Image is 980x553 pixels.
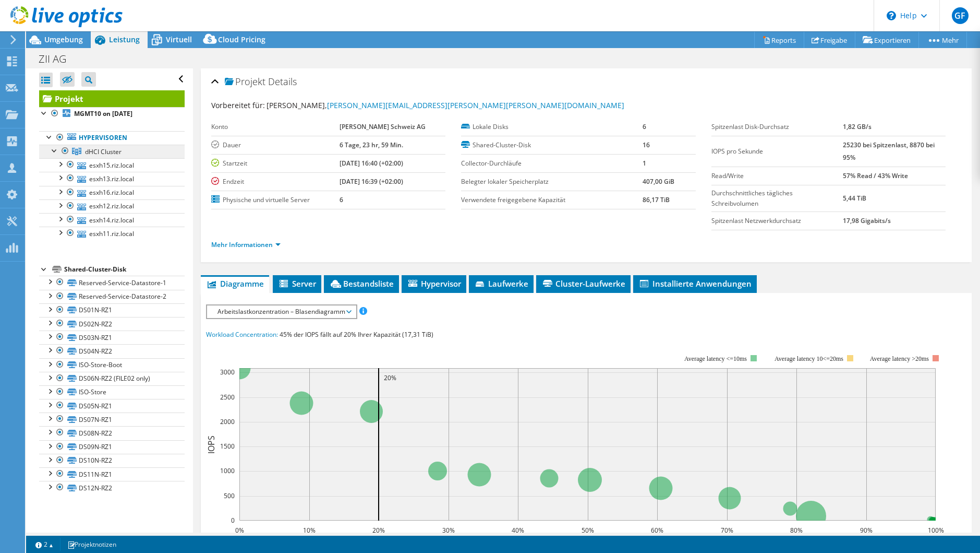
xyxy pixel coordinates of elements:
[340,195,343,204] b: 6
[39,227,185,240] a: esxh11.riz.local
[39,426,185,440] a: DS08N-RZ2
[220,393,235,402] text: 2500
[60,538,124,551] a: Projektnotizen
[754,32,804,48] a: Reports
[39,290,185,303] a: Reserved-Service-Datastore-2
[231,516,235,525] text: 0
[340,159,403,168] b: [DATE] 16:40 (+02:00)
[918,32,967,48] a: Mehr
[280,330,433,339] span: 45% der IOPS fällt auf 20% Ihrer Kapazität (17,31 TiB)
[218,34,265,44] span: Cloud Pricing
[39,481,185,495] a: DS12N-RZ2
[39,317,185,331] a: DS02N-RZ2
[643,122,646,131] b: 6
[39,454,185,467] a: DS10N-RZ2
[643,140,650,149] b: 16
[461,177,643,187] label: Belegter lokaler Speicherplatz
[711,171,843,181] label: Read/Write
[206,330,278,339] span: Workload Concentration:
[461,140,643,150] label: Shared-Cluster-Disk
[211,177,340,187] label: Endzeit
[220,417,235,426] text: 2000
[205,435,217,453] text: IOPS
[211,240,281,249] a: Mehr Informationen
[775,355,843,362] tspan: Average latency 10<=20ms
[843,194,866,203] b: 5,44 TiB
[384,373,396,382] text: 20%
[28,538,61,551] a: 2
[711,122,843,132] label: Spitzenlast Disk-Durchsatz
[39,172,185,185] a: esxh13.riz.local
[109,34,140,44] span: Leistung
[278,278,316,289] span: Server
[34,53,82,65] h1: ZII AG
[329,278,394,289] span: Bestandsliste
[721,526,733,535] text: 70%
[39,186,185,199] a: esxh16.riz.local
[804,32,855,48] a: Freigabe
[220,442,235,451] text: 1500
[39,303,185,317] a: DS01N-RZ1
[211,100,265,110] label: Vorbereitet für:
[303,526,316,535] text: 10%
[39,440,185,454] a: DS09N-RZ1
[340,177,403,186] b: [DATE] 16:39 (+02:00)
[44,34,83,44] span: Umgebung
[340,140,403,149] b: 6 Tage, 23 hr, 59 Min.
[474,278,528,289] span: Laufwerke
[843,122,872,131] b: 1,82 GB/s
[711,188,843,209] label: Durchschnittliches tägliches Schreibvolumen
[843,140,935,162] b: 25230 bei Spitzenlast, 8870 bei 95%
[39,213,185,227] a: esxh14.riz.local
[39,413,185,426] a: DS07N-RZ1
[461,195,643,205] label: Verwendete freigegebene Kapazität
[887,11,896,20] svg: \n
[39,276,185,289] a: Reserved-Service-Datastore-1
[224,491,235,500] text: 500
[843,216,891,225] b: 17,98 Gigabits/s
[268,75,297,88] span: Details
[638,278,752,289] span: Installierte Anwendungen
[39,372,185,385] a: DS06N-RZ2 (FILE02 only)
[790,526,803,535] text: 80%
[39,158,185,172] a: esxh15.riz.local
[166,34,192,44] span: Virtuell
[541,278,625,289] span: Cluster-Laufwerke
[220,466,235,475] text: 1000
[643,177,674,186] b: 407,00 GiB
[39,107,185,121] a: MGMT10 on [DATE]
[461,158,643,169] label: Collector-Durchläufe
[39,199,185,213] a: esxh12.riz.local
[39,399,185,413] a: DS05N-RZ1
[651,526,663,535] text: 60%
[220,368,235,376] text: 3000
[643,195,670,204] b: 86,17 TiB
[211,140,340,150] label: Dauer
[461,122,643,132] label: Lokale Disks
[39,344,185,358] a: DS04N-RZ2
[39,145,185,158] a: dHCI Cluster
[39,358,185,372] a: ISO-Store-Boot
[512,526,524,535] text: 40%
[39,467,185,481] a: DS11N-RZ1
[39,331,185,344] a: DS03N-RZ1
[211,158,340,169] label: Startzeit
[870,355,929,362] text: Average latency >20ms
[211,195,340,205] label: Physische und virtuelle Server
[711,216,843,226] label: Spitzenlast Netzwerkdurchsatz
[235,526,244,535] text: 0%
[327,100,624,110] a: [PERSON_NAME][EMAIL_ADDRESS][PERSON_NAME][PERSON_NAME][DOMAIN_NAME]
[225,77,265,87] span: Projekt
[74,109,132,118] b: MGMT10 on [DATE]
[843,171,908,180] b: 57% Read / 43% Write
[582,526,594,535] text: 50%
[206,278,264,289] span: Diagramme
[442,526,455,535] text: 30%
[85,147,122,156] span: dHCI Cluster
[711,146,843,157] label: IOPS pro Sekunde
[372,526,385,535] text: 20%
[855,32,919,48] a: Exportieren
[39,131,185,145] a: Hypervisoren
[684,355,747,362] tspan: Average latency <=10ms
[952,7,969,24] span: GF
